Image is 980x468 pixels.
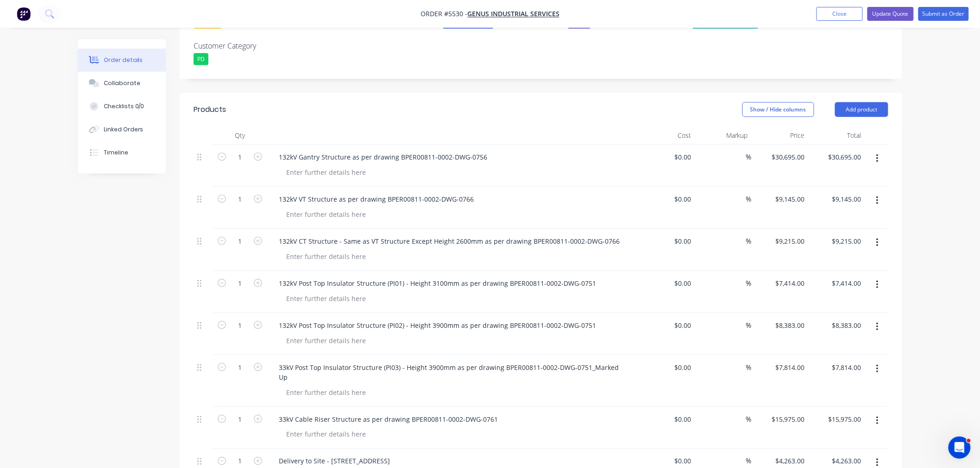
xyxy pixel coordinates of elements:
[746,278,752,289] span: %
[194,40,309,51] label: Customer Category
[271,150,495,164] div: 132kV Gantry Structure as per drawing BPER00811-0002-DWG-0756
[271,455,397,468] div: Delivery to Site - [STREET_ADDRESS]
[78,95,166,118] button: Checklists 0/0
[104,56,143,64] div: Order details
[817,7,863,21] button: Close
[271,192,481,206] div: 132kV VT Structure as per drawing BPER00811-0002-DWG-0766
[78,49,166,72] button: Order details
[212,126,268,145] div: Qty
[835,102,888,117] button: Add product
[746,194,752,204] span: %
[271,234,627,248] div: 132kV CT Structure - Same as VT Structure Except Height 2600mm as per drawing BPER00811-0002-DWG-...
[421,10,467,18] span: Order #5530 -
[17,7,31,21] img: Factory
[194,53,208,65] div: PD
[746,414,752,425] span: %
[467,10,559,18] a: Genus Industrial Services
[746,320,752,331] span: %
[104,148,128,157] div: Timeline
[194,104,226,115] div: Products
[867,7,914,21] button: Update Quote
[746,236,752,246] span: %
[104,102,144,111] div: Checklists 0/0
[746,456,752,467] span: %
[949,437,971,459] iframe: Intercom live chat
[746,362,752,373] span: %
[271,361,634,384] div: 33kV Post Top Insulator Structure (PI03) - Height 3900mm as per drawing BPER00811-0002-DWG-0751_M...
[809,126,866,145] div: Total
[271,277,603,290] div: 132kV Post Top Insulator Structure (PI01) - Height 3100mm as per drawing BPER00811-0002-DWG-0751
[695,126,752,145] div: Markup
[742,102,814,117] button: Show / Hide columns
[78,118,166,141] button: Linked Orders
[271,413,505,426] div: 33kV Cable Riser Structure as per drawing BPER00811-0002-DWG-0761
[104,79,140,87] div: Collaborate
[78,141,166,164] button: Timeline
[104,125,144,134] div: Linked Orders
[271,319,603,332] div: 132kV Post Top Insulator Structure (PI02) - Height 3900mm as per drawing BPER00811-0002-DWG-0751
[746,152,752,162] span: %
[752,126,809,145] div: Price
[918,7,969,21] button: Submit as Order
[638,126,695,145] div: Cost
[78,72,166,95] button: Collaborate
